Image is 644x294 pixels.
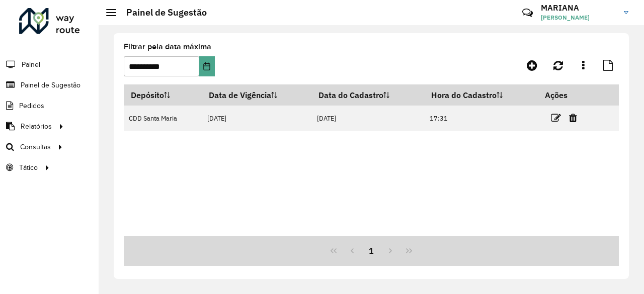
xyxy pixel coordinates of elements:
[21,121,52,132] span: Relatórios
[199,56,215,76] button: Choose Date
[202,84,311,106] th: Data de Vigência
[202,106,311,131] td: [DATE]
[538,84,598,106] th: Ações
[116,7,207,18] h2: Painel de Sugestão
[22,59,40,70] span: Painel
[19,162,38,173] span: Tático
[311,84,424,106] th: Data do Cadastro
[541,3,616,13] h3: MARIANA
[19,101,44,111] span: Pedidos
[124,84,202,106] th: Depósito
[551,111,561,125] a: Editar
[311,106,424,131] td: [DATE]
[517,2,538,24] a: Contato Rápido
[569,111,577,125] a: Excluir
[124,106,202,131] td: CDD Santa Maria
[124,41,211,53] label: Filtrar pela data máxima
[21,80,80,90] span: Painel de Sugestão
[541,13,616,22] span: [PERSON_NAME]
[362,241,381,260] button: 1
[425,84,538,106] th: Hora do Cadastro
[20,142,51,152] span: Consultas
[425,106,538,131] td: 17:31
